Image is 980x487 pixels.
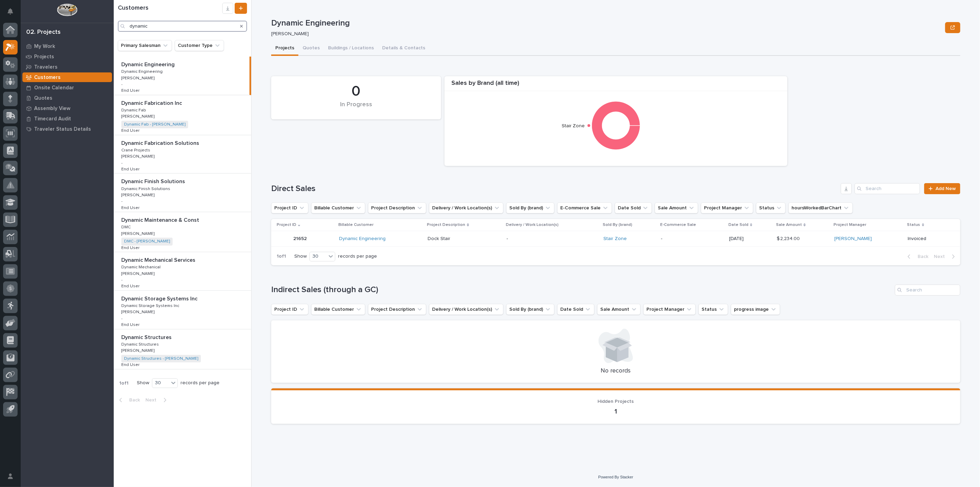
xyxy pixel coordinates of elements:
p: Quotes [34,95,52,101]
a: Customers [21,72,114,82]
button: Notifications [3,4,18,19]
a: Assembly View [21,103,114,113]
p: Timecard Audit [34,116,71,122]
a: [PERSON_NAME] [835,236,872,242]
p: Dynamic Engineering [271,18,942,28]
a: Add New [924,183,960,194]
button: Date Sold [615,202,652,213]
a: Dynamic Storage Systems IncDynamic Storage Systems Inc Dynamic Storage Systems IncDynamic Storage... [114,291,251,329]
a: Projects [21,51,114,62]
button: Details & Contacts [378,41,429,56]
span: Hidden Projects [598,399,634,404]
img: Workspace Logo [57,3,77,16]
button: Project Manager [701,202,753,213]
p: No records [279,367,952,375]
p: Status [907,221,920,229]
button: Delivery / Work Location(s) [429,202,503,213]
button: Status [756,202,786,213]
button: Project Description [368,202,426,213]
p: Onsite Calendar [34,85,74,91]
div: 30 [152,379,169,387]
p: Traveler Status Details [34,126,91,132]
button: hoursWorkedBarChart [788,202,853,213]
span: Add New [936,186,956,191]
h1: Customers [118,4,222,12]
p: - [121,316,123,321]
button: Billable Customer [311,304,365,315]
p: Invoiced [908,236,949,242]
p: records per page [181,380,220,386]
p: [PERSON_NAME] [121,191,156,198]
button: Buildings / Locations [324,41,378,56]
button: E-Commerce Sale [557,202,612,213]
input: Search [855,183,920,194]
button: progress image [731,304,780,315]
p: Dynamic Fab [121,107,147,113]
text: Stair Zone [562,123,585,128]
p: Sold By (brand) [603,221,632,229]
a: Dynamic Fabrication IncDynamic Fabrication Inc Dynamic FabDynamic Fab [PERSON_NAME][PERSON_NAME] ... [114,95,251,135]
p: [PERSON_NAME] [121,113,156,119]
a: Dynamic Fab - [PERSON_NAME] [124,122,185,127]
p: End User [121,321,141,327]
p: - [121,199,123,204]
p: Dynamic Finish Solutions [121,185,172,191]
p: - [121,278,123,282]
a: Dynamic Finish SolutionsDynamic Finish Solutions Dynamic Finish SolutionsDynamic Finish Solutions... [114,173,251,212]
p: $ 2,234.00 [777,235,801,242]
p: End User [121,282,141,289]
p: [PERSON_NAME] [121,347,156,353]
a: Dynamic EngineeringDynamic Engineering Dynamic EngineeringDynamic Engineering [PERSON_NAME][PERSO... [114,57,251,95]
button: Back [114,397,143,403]
span: Back [125,397,140,403]
button: Project Description [368,304,426,315]
button: Date Sold [557,304,594,315]
div: Sales by Brand (all time) [445,80,787,91]
p: Dock Stair [428,235,452,242]
p: - [121,82,123,87]
button: Customer Type [175,40,224,51]
button: Back [902,254,931,260]
span: Next [934,254,949,260]
p: Dynamic Maintenance & Const [121,216,201,223]
p: Dynamic Structures [121,333,173,341]
button: Primary Salesman [118,40,172,51]
span: Next [145,397,161,403]
p: Crane Projects [121,147,152,153]
div: In Progress [283,101,429,116]
p: Project Description [427,221,465,229]
p: DMC [121,223,132,230]
p: [PERSON_NAME] [121,270,156,276]
p: [DATE] [729,236,771,242]
button: Next [931,254,960,260]
div: 02. Projects [26,29,61,36]
h1: Direct Sales [271,184,838,194]
p: Dynamic Storage Systems Inc [121,302,181,308]
button: Billable Customer [311,202,365,213]
button: Projects [271,41,298,56]
p: End User [121,87,141,93]
p: End User [121,244,141,250]
p: Billable Customer [338,221,374,229]
a: Dynamic Engineering [339,236,386,242]
h1: Indirect Sales (through a GC) [271,285,892,295]
p: Sale Amount [776,221,802,229]
p: [PERSON_NAME] [271,31,940,37]
a: Dynamic Structures - [PERSON_NAME] [124,356,198,361]
p: [PERSON_NAME] [121,308,156,315]
a: Dynamic Mechanical ServicesDynamic Mechanical Services Dynamic MechanicalDynamic Mechanical [PERS... [114,252,251,291]
a: Quotes [21,93,114,103]
a: Travelers [21,62,114,72]
span: Back [913,254,928,260]
p: 1 of 1 [114,375,134,392]
p: Dynamic Engineering [121,68,164,74]
div: 30 [310,253,326,260]
p: Dynamic Engineering [121,60,176,68]
div: Notifications [9,8,18,19]
a: Timecard Audit [21,113,114,124]
button: Status [698,304,728,315]
div: Search [118,21,247,32]
p: End User [121,127,141,133]
button: Sold By (brand) [506,304,554,315]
